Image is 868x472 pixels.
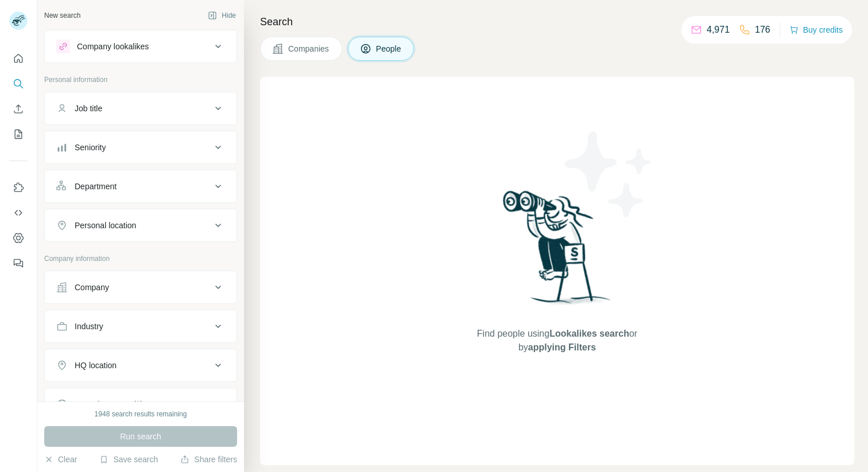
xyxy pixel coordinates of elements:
[549,329,629,338] span: Lookalikes search
[288,43,330,54] span: Companies
[498,188,617,315] img: Surfe Illustration - Woman searching with binoculars
[9,228,28,248] button: Dashboard
[9,99,28,119] button: Enrich CSV
[45,33,237,60] button: Company lookalikes
[755,23,770,37] p: 176
[75,181,117,192] div: Department
[77,41,149,52] div: Company lookalikes
[376,43,402,54] span: People
[45,274,237,301] button: Company
[789,22,843,38] button: Buy credits
[45,352,237,379] button: HQ location
[9,253,28,274] button: Feedback
[45,212,237,239] button: Personal location
[45,313,237,340] button: Industry
[75,399,143,410] div: Annual revenue ($)
[44,454,77,465] button: Clear
[707,23,730,37] p: 4,971
[75,142,106,153] div: Seniority
[528,342,596,352] span: applying Filters
[44,75,237,85] p: Personal information
[44,10,80,21] div: New search
[75,321,103,332] div: Industry
[9,202,28,223] button: Use Surfe API
[260,14,854,30] h4: Search
[9,73,28,94] button: Search
[557,123,661,226] img: Surfe Illustration - Stars
[44,253,237,264] p: Company information
[45,173,237,200] button: Department
[9,48,28,69] button: Quick start
[45,95,237,122] button: Job title
[95,409,187,419] div: 1948 search results remaining
[180,454,237,465] button: Share filters
[200,7,244,24] button: Hide
[9,124,28,145] button: My lists
[99,454,158,465] button: Save search
[45,391,237,418] button: Annual revenue ($)
[465,327,649,354] span: Find people using or by
[75,220,136,231] div: Personal location
[45,134,237,161] button: Seniority
[75,103,102,114] div: Job title
[75,282,109,293] div: Company
[75,360,117,371] div: HQ location
[9,177,28,198] button: Use Surfe on LinkedIn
